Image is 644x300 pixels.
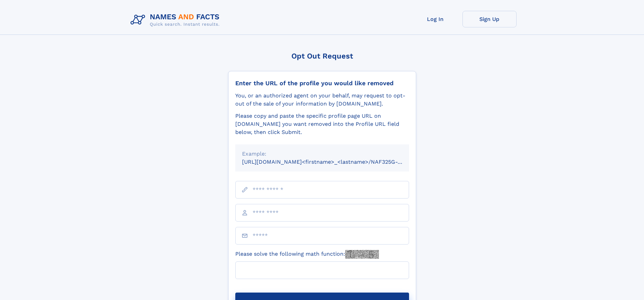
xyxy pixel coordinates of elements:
[462,11,517,27] a: Sign Up
[235,250,379,259] label: Please solve the following math function:
[235,92,409,108] div: You, or an authorized agent on your behalf, may request to opt-out of the sale of your informatio...
[408,11,462,27] a: Log In
[235,112,409,136] div: Please copy and paste the specific profile page URL on [DOMAIN_NAME] you want removed into the Pr...
[228,52,416,60] div: Opt Out Request
[242,150,402,158] div: Example:
[235,79,409,87] div: Enter the URL of the profile you would like removed
[128,11,225,29] img: Logo Names and Facts
[242,159,422,165] small: [URL][DOMAIN_NAME]<firstname>_<lastname>/NAF325G-xxxxxxxx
